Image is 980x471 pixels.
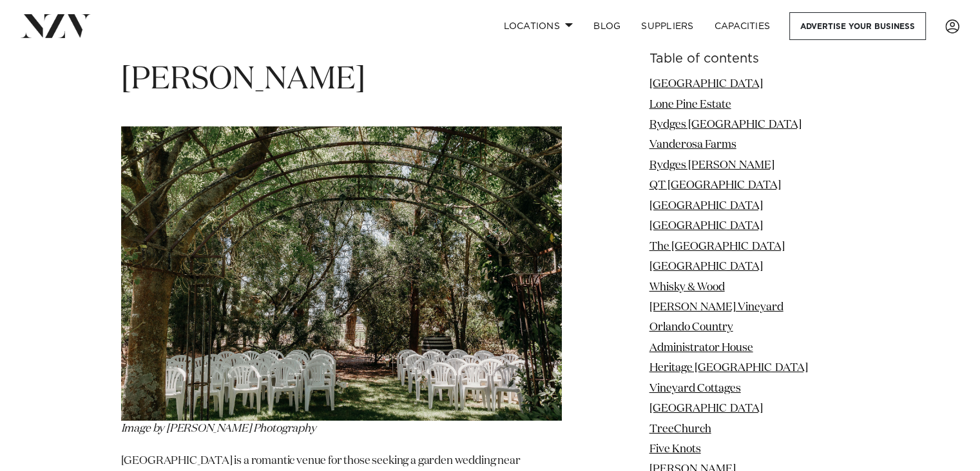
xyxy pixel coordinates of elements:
[649,322,733,333] a: Orlando Country
[21,14,91,37] img: nzv-logo.png
[121,65,365,95] span: [PERSON_NAME]
[649,281,725,292] a: Whisky & Wood
[649,180,781,191] a: QT [GEOGRAPHIC_DATA]
[649,99,731,110] a: Lone Pine Estate
[649,139,736,150] a: Vanderosa Farms
[649,343,753,354] a: Administrator House
[649,160,774,171] a: Rydges [PERSON_NAME]
[649,383,741,394] a: Vineyard Cottages
[649,302,783,313] a: [PERSON_NAME] Vineyard
[789,12,926,40] a: Advertise your business
[649,79,763,90] a: [GEOGRAPHIC_DATA]
[649,403,763,414] a: [GEOGRAPHIC_DATA]
[649,221,763,232] a: [GEOGRAPHIC_DATA]
[493,12,583,40] a: Locations
[649,423,711,434] a: TreeChurch
[631,12,704,40] a: SUPPLIERS
[583,12,631,40] a: BLOG
[704,12,781,40] a: Capacities
[649,201,763,212] a: [GEOGRAPHIC_DATA]
[649,261,763,272] a: [GEOGRAPHIC_DATA]
[649,241,785,252] a: The [GEOGRAPHIC_DATA]
[121,268,562,434] span: Image by [PERSON_NAME] Photography
[649,52,860,66] h6: Table of contents
[649,363,808,374] a: Heritage [GEOGRAPHIC_DATA]
[649,444,701,455] a: Five Knots
[649,119,802,130] a: Rydges [GEOGRAPHIC_DATA]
